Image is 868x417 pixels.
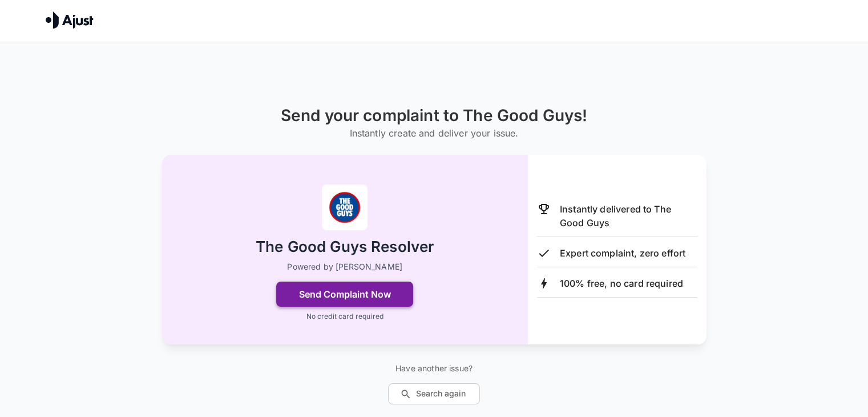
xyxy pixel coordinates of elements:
[281,106,588,125] h1: Send your complaint to The Good Guys!
[306,311,383,322] p: No credit card required
[560,202,697,230] p: Instantly delivered to The Good Guys
[256,237,434,257] h2: The Good Guys Resolver
[388,363,480,374] p: Have another issue?
[287,261,402,272] p: Powered by [PERSON_NAME]
[281,125,588,141] h6: Instantly create and deliver your issue.
[560,276,683,290] p: 100% free, no card required
[322,185,368,230] img: The Good Guys
[388,383,480,404] button: Search again
[276,282,413,307] button: Send Complaint Now
[46,11,94,29] img: Ajust
[560,246,685,260] p: Expert complaint, zero effort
